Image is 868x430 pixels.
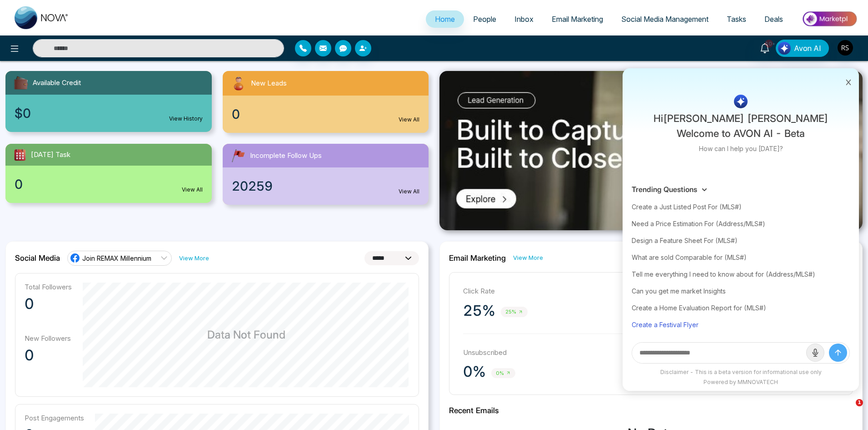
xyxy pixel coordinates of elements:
img: availableCredit.svg [13,75,29,91]
p: Click Rate [463,286,647,297]
p: How can I help you [DATE]? [699,144,783,153]
div: Create a Home Evaluation Report for (MLS#) [632,299,850,316]
div: Tell me everything I need to know about for (Address/MLS#) [632,266,850,283]
span: Join REMAX Millennium [82,254,151,263]
img: Market-place.gif [797,9,863,29]
img: AI Logo [734,95,748,108]
span: 0 [232,105,240,124]
span: Incomplete Follow Ups [250,151,322,161]
a: Home [426,10,464,28]
span: $0 [15,104,31,123]
a: Social Media Management [612,10,718,28]
a: 10+ [754,40,776,56]
h2: Social Media [15,253,60,263]
div: Can you get me market Insights [632,283,850,299]
a: View More [179,254,209,263]
span: 1 [856,399,863,406]
div: Create a Festival Flyer [632,316,850,333]
span: 20259 [232,177,273,196]
span: 25% [501,307,528,317]
div: Create a Just Listed Post For (MLS#) [632,198,850,215]
div: Powered by MMNOVATECH [627,378,854,386]
h2: Email Marketing [449,253,506,263]
span: 0% [491,368,515,379]
img: Lead Flow [778,42,791,55]
span: Deals [764,15,783,24]
span: 0 [15,175,23,194]
p: New Followers [25,334,72,343]
div: Need a Price Estimation For (Address/MLS#) [632,215,850,232]
img: todayTask.svg [13,147,27,162]
p: 0 [25,346,72,364]
div: Disclaimer - This is a beta version for informational use only [627,368,854,376]
a: Incomplete Follow Ups20259View All [217,144,434,205]
span: Available Credit [33,78,81,88]
a: People [464,10,505,28]
img: Nova CRM Logo [15,6,69,29]
p: 25% [463,302,495,320]
img: . [439,71,863,230]
span: Social Media Management [621,15,708,24]
a: Inbox [505,10,543,28]
img: followUps.svg [230,147,246,164]
span: Home [435,15,455,24]
a: View All [399,187,419,196]
p: Total Followers [25,283,72,291]
a: View All [182,186,203,194]
img: newLeads.svg [230,75,247,92]
a: Tasks [718,10,755,28]
button: Avon AI [776,40,829,57]
a: View History [169,115,203,123]
a: View All [399,116,419,124]
span: New Leads [251,78,287,89]
h3: Trending Questions [632,185,697,194]
a: New Leads0View All [217,71,434,133]
a: Email Marketing [543,10,612,28]
p: 0% [463,363,486,381]
span: Tasks [727,15,746,24]
span: People [473,15,496,24]
p: Unsubscribed [463,348,647,358]
span: Inbox [514,15,534,24]
div: Design a Feature Sheet For (MLS#) [632,232,850,249]
iframe: Intercom live chat [837,399,859,421]
p: 0 [25,295,72,313]
span: 10+ [765,40,773,48]
img: User Avatar [838,40,853,56]
h2: Recent Emails [449,406,853,415]
a: Deals [755,10,792,28]
p: Post Engagements [25,414,84,422]
span: Avon AI [794,43,821,54]
span: Email Marketing [552,15,603,24]
span: [DATE] Task [31,150,70,160]
div: What are sold Comparable for (MLS#) [632,249,850,266]
a: View More [513,253,543,262]
p: Hi [PERSON_NAME] [PERSON_NAME] Welcome to AVON AI - Beta [653,111,828,141]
